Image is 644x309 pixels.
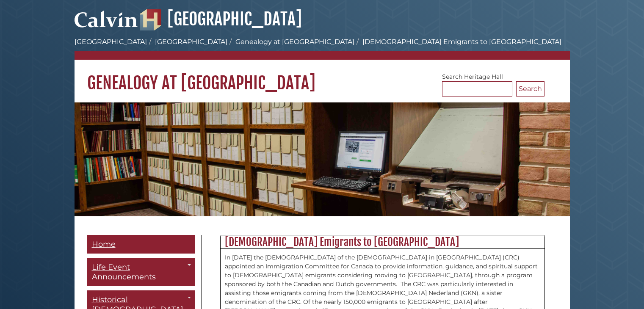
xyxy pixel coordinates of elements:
[516,81,544,97] button: Search
[87,258,195,286] a: Life Event Announcements
[235,38,354,46] a: Genealogy at [GEOGRAPHIC_DATA]
[92,262,156,281] span: Life Event Announcements
[140,9,161,30] img: Hekman Library Logo
[155,38,227,46] a: [GEOGRAPHIC_DATA]
[221,235,544,249] h2: [DEMOGRAPHIC_DATA] Emigrants to [GEOGRAPHIC_DATA]
[140,8,302,30] a: [GEOGRAPHIC_DATA]
[75,60,570,94] h1: Genealogy at [GEOGRAPHIC_DATA]
[75,7,138,30] img: Calvin
[87,235,195,254] a: Home
[92,240,116,249] span: Home
[75,37,570,60] nav: breadcrumb
[354,37,561,47] li: [DEMOGRAPHIC_DATA] Emigrants to [GEOGRAPHIC_DATA]
[75,19,138,27] a: Calvin University
[75,38,147,46] a: [GEOGRAPHIC_DATA]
